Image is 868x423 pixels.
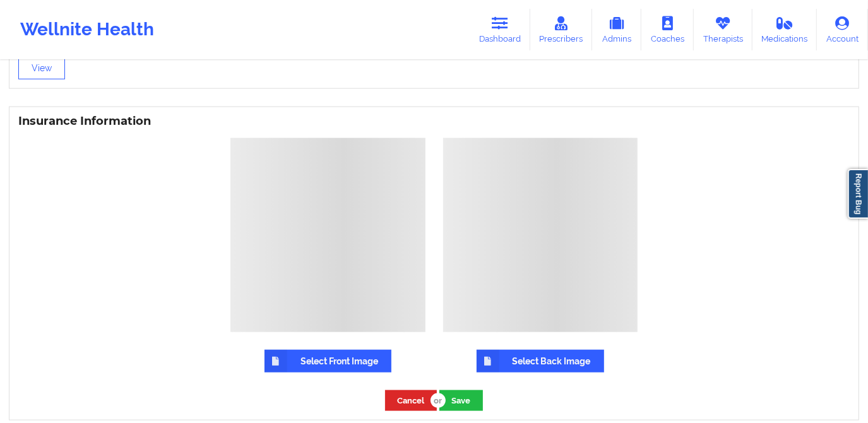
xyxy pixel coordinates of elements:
[694,9,752,50] a: Therapists
[470,9,530,50] a: Dashboard
[385,390,437,411] button: Cancel
[265,350,391,373] label: Select Front Image
[439,390,483,411] button: Save
[18,114,850,129] h3: Insurance Information
[817,9,868,50] a: Account
[18,57,65,79] button: View
[592,9,641,50] a: Admins
[641,9,694,50] a: Coaches
[477,350,604,373] label: Select Back Image
[752,9,817,50] a: Medications
[848,169,868,219] a: Report Bug
[530,9,593,50] a: Prescribers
